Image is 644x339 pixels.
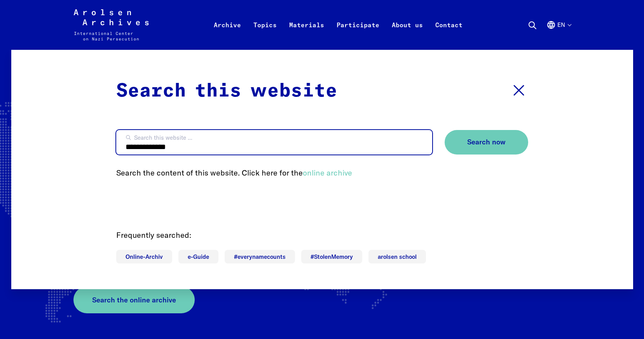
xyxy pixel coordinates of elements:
a: Online-Archiv [116,250,172,263]
span: Search now [467,138,506,146]
a: Archive [208,19,247,50]
a: Search the online archive [73,286,195,313]
a: #everynamecounts [225,250,295,263]
button: English, language selection [546,20,571,48]
a: online archive [303,168,352,177]
p: Search the content of this website. Click here for the [116,167,528,179]
a: arolsen school [368,250,426,263]
a: Materials [283,19,330,50]
a: About us [386,19,429,50]
a: Topics [247,19,283,50]
nav: Primary [208,9,469,40]
a: e-Guide [178,250,218,263]
a: Participate [330,19,386,50]
span: Search the online archive [92,295,176,305]
a: Contact [429,19,469,50]
a: #StolenMemory [301,250,362,263]
p: Search this website [116,77,337,105]
button: Search now [445,130,528,155]
p: Frequently searched: [116,229,528,241]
